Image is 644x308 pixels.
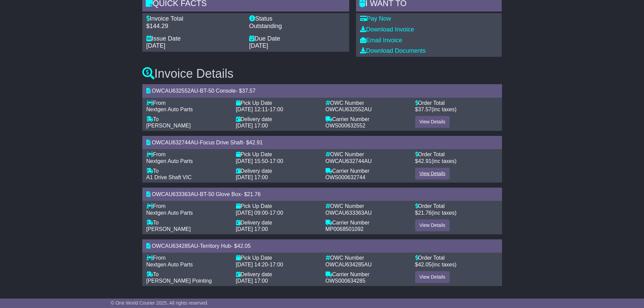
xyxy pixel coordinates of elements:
[418,262,431,267] span: 42.05
[415,261,498,268] div: $ (inc taxes)
[236,123,268,128] span: [DATE] 17:00
[146,174,192,180] span: A1 Drive Shaft VIC
[415,151,498,158] div: Order Total
[152,191,198,197] span: OWCAU633363AU
[236,219,319,226] div: Delivery date
[326,151,408,158] div: OWC Number
[415,255,498,261] div: Order Total
[326,123,365,128] span: OWS000632552
[326,203,408,209] div: OWC Number
[326,168,408,174] div: Carrier Number
[242,88,256,94] span: 37.57
[270,158,283,164] span: 17:00
[236,106,319,113] div: -
[200,243,231,249] span: Territory Hub
[415,116,450,128] a: View Details
[418,106,431,112] span: 37.57
[360,37,402,44] a: Email Invoice
[146,123,191,128] span: [PERSON_NAME]
[360,47,426,54] a: Download Documents
[415,100,498,106] div: Order Total
[146,23,242,30] div: $144.29
[236,203,319,209] div: Pick Up Date
[146,35,242,43] div: Issue Date
[415,219,450,231] a: View Details
[146,15,242,23] div: Invoice Total
[326,278,365,284] span: OWS000634285
[142,67,502,80] h3: Invoice Details
[236,262,268,267] span: [DATE] 14:20
[249,42,345,50] div: [DATE]
[146,168,229,174] div: To
[326,100,408,106] div: OWC Number
[236,210,268,216] span: [DATE] 09:00
[237,243,251,249] span: 42.05
[152,243,198,249] span: OWCAU634285AU
[236,226,268,232] span: [DATE] 17:00
[146,151,229,158] div: From
[152,140,198,145] span: OWCAU632744AU
[418,158,431,164] span: 42.91
[326,210,372,216] span: OWCAU633363AU
[270,262,283,267] span: 17:00
[236,261,319,268] div: -
[326,174,365,180] span: OWS000632744
[326,262,372,267] span: OWCAU634285AU
[326,271,408,278] div: Carrier Number
[236,158,268,164] span: [DATE] 15:50
[326,158,372,164] span: OWCAU632744AU
[236,255,319,261] div: Pick Up Date
[146,42,242,50] div: [DATE]
[236,116,319,122] div: Delivery date
[146,203,229,209] div: From
[142,239,502,253] div: - - $
[111,300,209,306] span: © One World Courier 2025. All rights reserved.
[236,168,319,174] div: Delivery date
[236,278,268,284] span: [DATE] 17:00
[236,174,268,180] span: [DATE] 17:00
[360,15,391,22] a: Pay Now
[152,88,198,94] span: OWCAU632552AU
[418,210,431,216] span: 21.76
[146,226,191,232] span: [PERSON_NAME]
[415,168,450,180] a: View Details
[146,116,229,122] div: To
[247,191,261,197] span: 21.76
[200,140,243,145] span: Focus Drive Shaft
[360,26,414,33] a: Download Invoice
[415,106,498,113] div: $ (inc taxes)
[270,106,283,112] span: 17:00
[236,106,268,112] span: [DATE] 12:11
[236,151,319,158] div: Pick Up Date
[146,255,229,261] div: From
[142,84,502,97] div: - - $
[146,210,193,216] span: Nextgen Auto Parts
[236,100,319,106] div: Pick Up Date
[236,210,319,216] div: -
[200,191,241,197] span: BT-50 Glove Box
[326,106,372,112] span: OWCAU632552AU
[415,210,498,216] div: $ (inc taxes)
[326,219,408,226] div: Carrier Number
[270,210,283,216] span: 17:00
[249,23,345,30] div: Outstanding
[236,158,319,164] div: -
[142,136,502,149] div: - - $
[142,188,502,201] div: - - $
[249,140,263,145] span: 42.91
[146,100,229,106] div: From
[415,158,498,164] div: $ (inc taxes)
[249,35,345,43] div: Due Date
[146,158,193,164] span: Nextgen Auto Parts
[249,15,345,23] div: Status
[415,203,498,209] div: Order Total
[236,271,319,278] div: Delivery date
[415,271,450,283] a: View Details
[326,255,408,261] div: OWC Number
[326,226,364,232] span: MP0068501092
[326,116,408,122] div: Carrier Number
[146,278,212,284] span: [PERSON_NAME] Pointing
[200,88,236,94] span: BT-50 Console
[146,219,229,226] div: To
[146,271,229,278] div: To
